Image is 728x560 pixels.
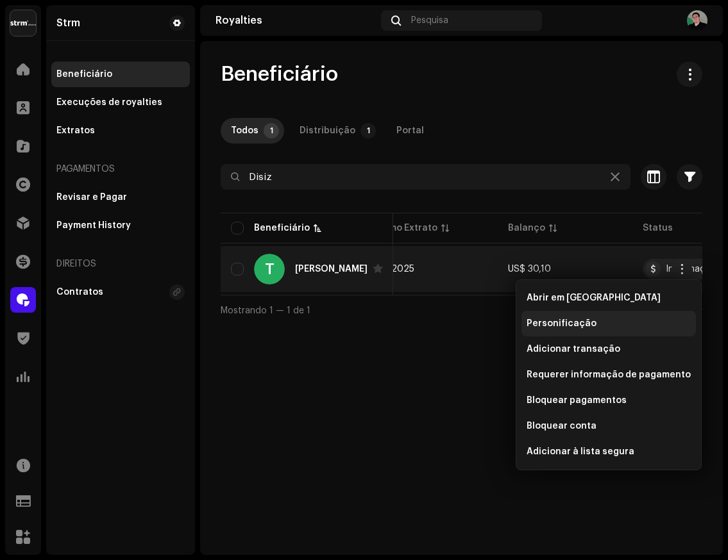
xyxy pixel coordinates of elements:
re-m-nav-item: Execuções de royalties [51,90,190,115]
div: Distribuição [300,118,355,144]
img: 408b884b-546b-4518-8448-1008f9c76b02 [10,10,36,36]
re-m-nav-item: Beneficiário [51,62,190,87]
span: set. 2025 [373,265,414,274]
span: Abrir em [GEOGRAPHIC_DATA] [527,293,661,303]
re-m-nav-item: Payment History [51,213,190,238]
span: US$ 30,10 [508,265,551,274]
span: Mostrando 1 — 1 de 1 [221,306,310,315]
div: Strm [56,18,80,28]
span: Adicionar transação [527,344,620,354]
img: 918a7c50-60df-4dc6-aa5d-e5e31497a30a [687,10,707,31]
re-a-nav-header: Pagamentos [51,154,190,185]
span: Beneficiário [221,62,338,87]
span: Requerer informação de pagamento [527,370,691,380]
p-badge: 1 [264,123,279,138]
span: Adicionar à lista segura [527,447,634,457]
div: Beneficiário [254,222,310,235]
span: Bloquear conta [527,421,597,431]
div: Beneficiário [56,69,112,79]
re-m-nav-item: Revisar e Pagar [51,185,190,210]
div: T [254,254,285,284]
div: Tom morais [295,265,368,274]
div: Payment History [56,220,131,231]
div: Execuções de royalties [56,97,162,108]
span: Personificação [527,318,597,329]
div: Extratos [56,126,95,136]
span: Bloquear pagamentos [527,395,627,406]
div: Último Extrato [373,222,437,235]
re-m-nav-item: Contratos [51,279,190,305]
div: Balanço [508,222,545,235]
div: Revisar e Pagar [56,192,127,202]
input: Pesquisa [221,164,631,190]
re-a-nav-header: Direitos [51,249,190,279]
div: Todos [231,118,258,144]
span: Pesquisa [411,15,448,26]
div: Contratos [56,287,103,297]
div: Royalties [216,15,376,26]
div: Portal [396,118,424,144]
p-badge: 1 [360,123,376,138]
re-m-nav-item: Extratos [51,118,190,144]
